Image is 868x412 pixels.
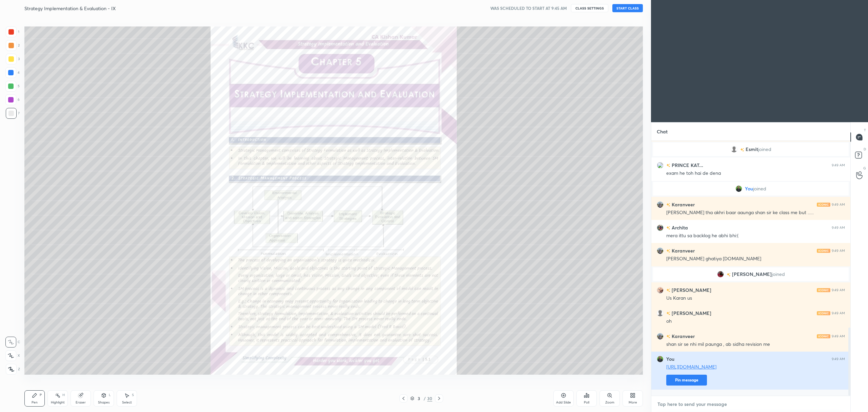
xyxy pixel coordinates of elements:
[5,81,20,92] div: 5
[605,401,614,404] div: Zoom
[863,166,866,171] p: G
[6,364,20,375] div: Z
[6,108,20,119] div: 7
[817,249,830,253] img: iconic-light.a09c19a4.png
[122,401,132,404] div: Select
[657,162,664,169] img: 3
[817,288,830,292] img: iconic-light.a09c19a4.png
[556,401,571,404] div: Add Slide
[732,271,772,277] span: [PERSON_NAME]
[62,393,65,397] div: H
[98,401,110,404] div: Shapes
[717,271,724,278] img: c8ee13d84ac14d55b7c9552e073fad17.jpg
[666,203,670,207] img: no-rating-badge.077c3623.svg
[666,375,707,386] button: Pin message
[657,356,664,362] img: 1b2d820965364134af14a78726495715.jpg
[6,26,19,37] div: 1
[864,147,866,152] p: D
[657,333,664,340] img: 0f1d52dde36a4825bf6c1738336bfce7.jpg
[670,224,688,231] h6: Archita
[6,40,20,51] div: 2
[32,401,38,404] div: Pen
[666,295,845,302] div: Us Karan us
[6,54,20,64] div: 3
[670,310,711,317] h6: [PERSON_NAME]
[670,286,711,294] h6: [PERSON_NAME]
[832,163,845,167] div: 9:49 AM
[670,201,695,208] h6: Karanveer
[731,146,737,153] img: default.png
[817,311,830,315] img: iconic-light.a09c19a4.png
[490,5,567,11] h5: WAS SCHEDULED TO START AT 9:45 AM
[40,393,42,397] div: P
[832,311,845,315] div: 9:49 AM
[666,209,845,216] div: [PERSON_NAME] tha akhri baar aaunga shan sir ke class me but ......
[657,287,664,294] img: 1577b8e22f754cdab20393d624d20a2b.jpg
[817,203,830,207] img: iconic-light.a09c19a4.png
[740,148,744,152] img: no-rating-badge.077c3623.svg
[612,4,643,12] button: START CLASS
[666,256,845,262] div: [PERSON_NAME] ghatiya [DOMAIN_NAME]
[132,393,134,397] div: S
[427,395,432,401] div: 30
[746,147,758,152] span: Esmit
[584,401,589,404] div: Poll
[76,401,86,404] div: Eraser
[670,247,695,254] h6: Karanveer
[5,337,20,348] div: C
[864,128,866,133] p: T
[745,186,753,191] span: You
[758,147,771,152] span: joined
[651,123,673,141] p: Chat
[666,312,670,315] img: no-rating-badge.077c3623.svg
[651,141,850,396] div: grid
[666,249,670,253] img: no-rating-badge.077c3623.svg
[666,164,670,167] img: no-rating-badge.077c3623.svg
[666,232,845,239] div: mera ittu sa backlog he abhi bhi:(
[832,203,845,207] div: 9:49 AM
[109,393,111,397] div: L
[832,226,845,230] div: 9:49 AM
[666,318,845,325] div: oh
[670,333,695,340] h6: Karanveer
[666,170,845,177] div: exam he toh hai de dena
[753,186,766,191] span: joined
[832,357,845,361] div: 9:49 AM
[666,335,670,338] img: no-rating-badge.077c3623.svg
[666,288,670,292] img: no-rating-badge.077c3623.svg
[727,273,731,277] img: no-rating-badge.077c3623.svg
[666,363,716,370] a: [URL][DOMAIN_NAME]
[832,334,845,338] div: 9:49 AM
[832,249,845,253] div: 9:49 AM
[424,396,426,400] div: /
[666,226,670,230] img: no-rating-badge.077c3623.svg
[666,356,674,362] h6: You
[817,334,830,338] img: iconic-light.a09c19a4.png
[24,5,116,12] h4: Strategy Implementation & Evaluation - IX
[51,401,65,404] div: Highlight
[657,201,664,208] img: 0f1d52dde36a4825bf6c1738336bfce7.jpg
[5,67,20,78] div: 4
[416,396,422,400] div: 3
[5,94,20,105] div: 6
[832,288,845,292] div: 9:49 AM
[670,162,703,169] h6: PRINCE KAT...
[657,224,664,231] img: f5b4b4929f1e48e2bd1b58f704e67c7d.jpg
[657,310,664,317] img: default.png
[772,271,785,277] span: joined
[629,401,637,404] div: More
[571,4,608,12] button: CLASS SETTINGS
[735,185,742,192] img: 1b2d820965364134af14a78726495715.jpg
[666,341,845,348] div: shan sir se nhi mil paunga , ab sidha revision me
[5,350,20,361] div: X
[657,247,664,254] img: 0f1d52dde36a4825bf6c1738336bfce7.jpg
